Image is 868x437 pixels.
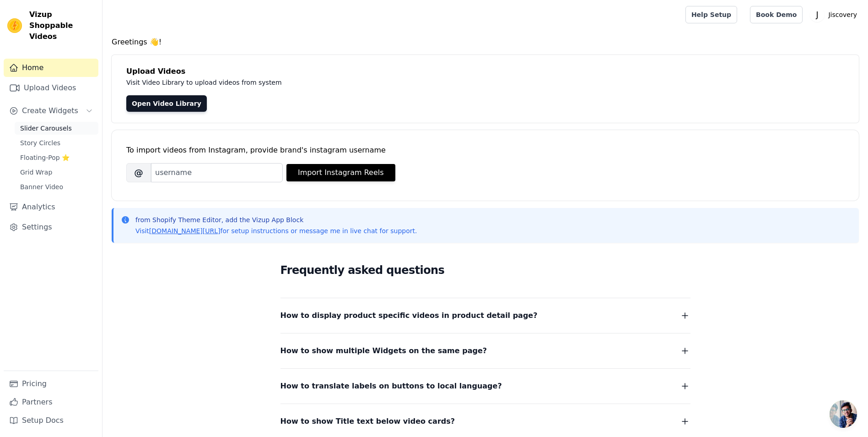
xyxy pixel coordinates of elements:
[280,415,455,428] span: How to show Title text below video cards?
[830,400,857,428] a: Open chat
[126,163,151,182] span: @
[15,137,98,149] a: Story Circles
[126,66,844,77] h4: Upload Videos
[4,375,98,393] a: Pricing
[810,6,861,23] button: J Jiscovery
[280,309,538,322] span: How to display product specific videos in product detail page?
[112,37,859,48] h4: Greetings 👋!
[825,6,861,23] p: Jiscovery
[15,166,98,179] a: Grid Wrap
[20,124,72,133] span: Slider Carousels
[4,102,98,120] button: Create Widgets
[29,9,95,42] span: Vizup Shoppable Videos
[4,59,98,77] a: Home
[15,122,98,135] a: Slider Carousels
[4,218,98,236] a: Settings
[4,411,98,430] a: Setup Docs
[280,380,690,393] button: How to translate labels on buttons to local language?
[4,393,98,411] a: Partners
[20,138,60,147] span: Story Circles
[280,309,690,322] button: How to display product specific videos in product detail page?
[15,180,98,193] a: Banner Video
[20,168,52,177] span: Grid Wrap
[7,18,22,33] img: Vizup
[20,153,70,162] span: Floating-Pop ⭐
[4,79,98,97] a: Upload Videos
[280,415,690,428] button: How to show Title text below video cards?
[22,105,78,116] span: Create Widgets
[750,6,803,23] a: Book Demo
[4,198,98,216] a: Analytics
[685,6,737,23] a: Help Setup
[126,77,536,88] p: Visit Video Library to upload videos from system
[126,145,844,156] div: To import videos from Instagram, provide brand's instagram username
[126,95,207,112] a: Open Video Library
[15,151,98,164] a: Floating-Pop ⭐
[280,380,502,393] span: How to translate labels on buttons to local language?
[135,226,417,235] p: Visit for setup instructions or message me in live chat for support.
[280,344,690,357] button: How to show multiple Widgets on the same page?
[280,344,487,357] span: How to show multiple Widgets on the same page?
[151,163,283,182] input: username
[286,164,395,181] button: Import Instagram Reels
[280,261,690,279] h2: Frequently asked questions
[816,10,819,19] text: J
[149,227,221,235] a: [DOMAIN_NAME][URL]
[135,215,417,224] p: from Shopify Theme Editor, add the Vizup App Block
[20,182,63,191] span: Banner Video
